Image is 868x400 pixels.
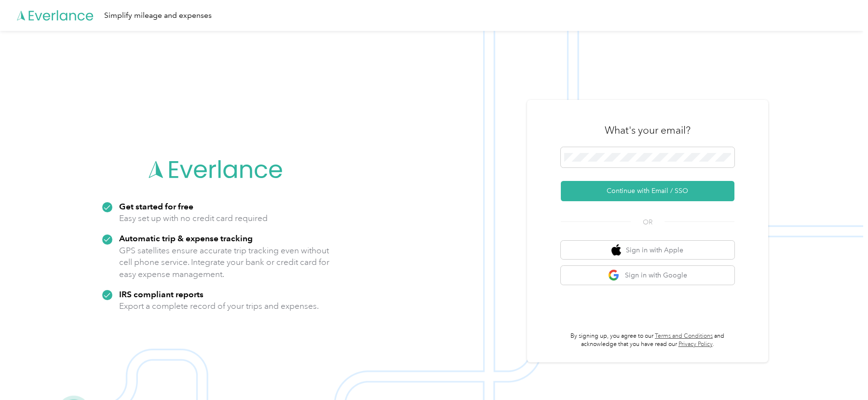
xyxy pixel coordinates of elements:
[678,341,713,348] a: Privacy Policy
[119,233,253,243] strong: Automatic trip & expense tracking
[655,332,713,340] a: Terms and Conditions
[561,181,734,201] button: Continue with Email / SSO
[814,346,868,400] iframe: Everlance-gr Chat Button Frame
[608,269,620,281] img: google logo
[119,289,203,299] strong: IRS compliant reports
[605,124,691,137] h3: What's your email?
[119,201,193,211] strong: Get started for free
[119,300,319,312] p: Export a complete record of your trips and expenses.
[611,244,621,256] img: apple logo
[104,10,212,22] div: Simplify mileage and expenses
[119,245,330,280] p: GPS satellites ensure accurate trip tracking even without cell phone service. Integrate your bank...
[631,217,665,227] span: OR
[561,332,734,349] p: By signing up, you agree to our and acknowledge that you have read our .
[561,266,734,285] button: google logoSign in with Google
[561,241,734,260] button: apple logoSign in with Apple
[119,212,268,224] p: Easy set up with no credit card required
